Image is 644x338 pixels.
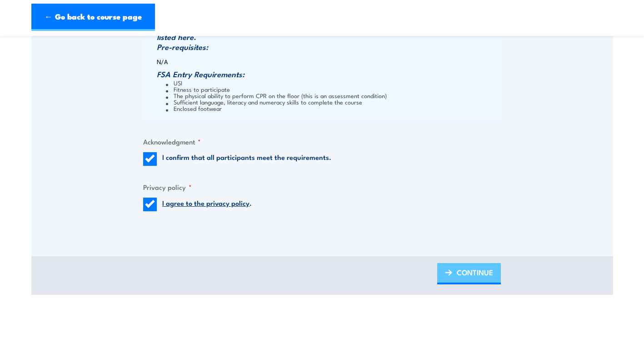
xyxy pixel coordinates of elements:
p: N/A [157,58,499,65]
label: I confirm that all participants meet the requirements. [162,152,331,166]
legend: Privacy policy [143,182,192,192]
a: I agree to the privacy policy [162,198,250,208]
a: ← Go back to course page [31,4,155,31]
h3: FSA Entry Requirements: [157,70,499,79]
li: The physical ability to perform CPR on the floor (this is an assessment condition) [166,92,499,99]
li: Fitness to participate [166,86,499,92]
span: CONTINUE [457,260,493,284]
label: . [162,198,252,211]
h3: Pre-requisites: [157,42,499,51]
li: Sufficient language, literacy and numeracy skills to complete the course [166,99,499,105]
a: CONTINUE [437,263,501,284]
li: USI [166,80,499,86]
legend: Acknowledgment [143,136,201,147]
li: Enclosed footwear [166,105,499,111]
